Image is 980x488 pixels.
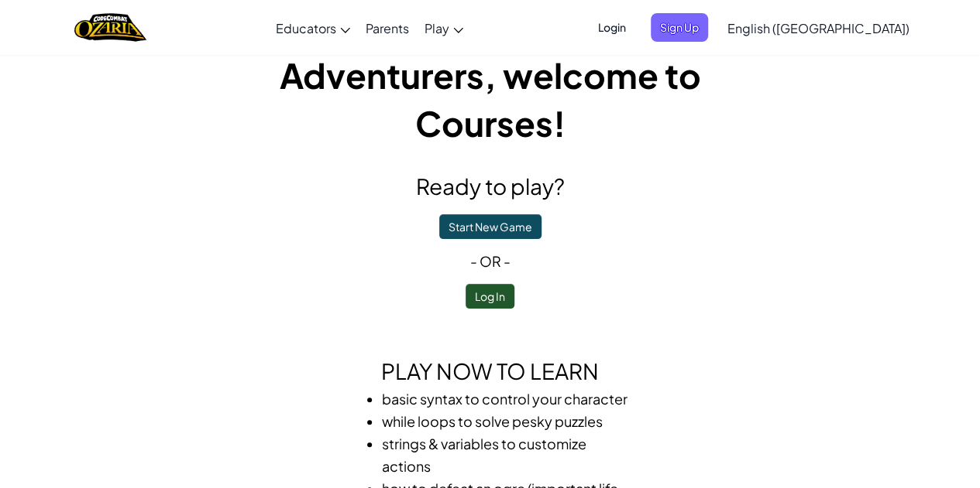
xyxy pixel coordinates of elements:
button: Start New Game [439,214,542,239]
button: Sign Up [651,13,708,42]
a: Educators [268,7,358,49]
span: Play [425,20,449,36]
span: or [480,252,501,270]
h2: Ready to play? [211,170,769,203]
li: strings & variables to customize actions [382,432,630,477]
button: Login [589,13,635,42]
a: Parents [358,7,417,49]
a: English ([GEOGRAPHIC_DATA]) [720,7,917,49]
button: Log In [466,284,514,309]
li: basic syntax to control your character [382,387,630,410]
a: Play [417,7,471,49]
span: - [501,252,511,270]
li: while loops to solve pesky puzzles [382,410,630,432]
a: Ozaria by CodeCombat logo [74,12,146,43]
span: Educators [276,20,336,36]
h2: Play now to learn [211,355,769,387]
h1: Adventurers, welcome to Courses! [211,51,769,147]
span: - [470,252,480,270]
span: English ([GEOGRAPHIC_DATA]) [727,20,910,36]
img: Home [74,12,146,43]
